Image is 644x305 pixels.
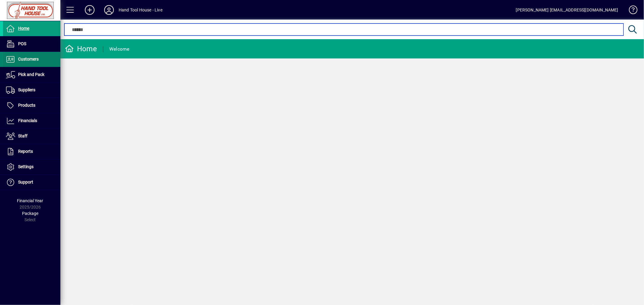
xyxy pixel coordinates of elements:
[516,5,618,15] div: [PERSON_NAME] [EMAIL_ADDRESS][DOMAIN_NAME]
[624,1,636,21] a: Knowledge Base
[99,5,119,15] button: Profile
[3,129,60,144] a: Staff
[3,113,60,128] a: Financials
[18,134,27,138] span: Staff
[18,103,35,108] span: Products
[18,118,37,123] span: Financials
[18,57,39,61] span: Customers
[65,44,97,54] div: Home
[3,67,60,82] a: Pick and Pack
[80,5,99,15] button: Add
[3,98,60,113] a: Products
[3,83,60,98] a: Suppliers
[18,149,33,154] span: Reports
[18,41,26,46] span: POS
[3,52,60,67] a: Customers
[18,87,35,92] span: Suppliers
[3,36,60,52] a: POS
[18,26,29,31] span: Home
[18,72,44,77] span: Pick and Pack
[119,5,162,15] div: Hand Tool House - Live
[109,44,130,54] div: Welcome
[17,198,43,203] span: Financial Year
[22,211,38,216] span: Package
[3,159,60,175] a: Settings
[18,180,33,184] span: Support
[3,175,60,190] a: Support
[18,164,34,169] span: Settings
[3,144,60,159] a: Reports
